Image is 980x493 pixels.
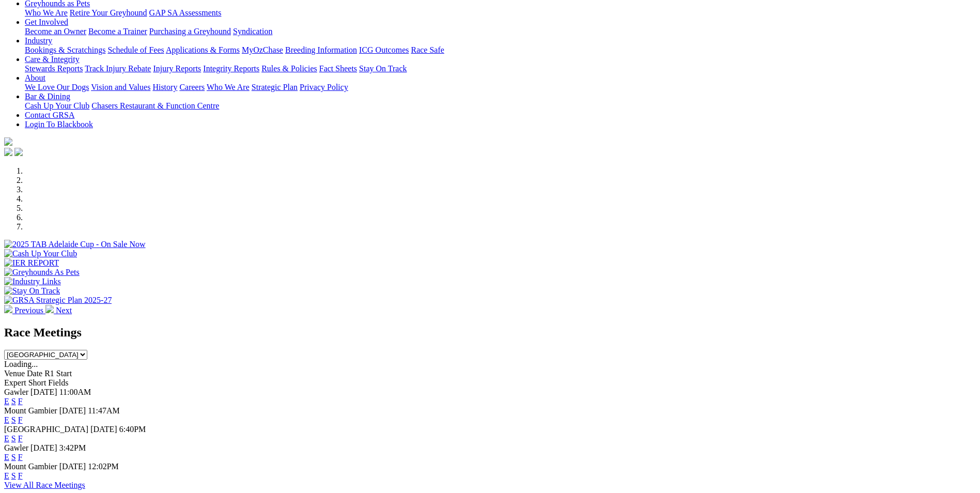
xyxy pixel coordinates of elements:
[4,326,976,340] h2: Race Meetings
[27,369,42,378] span: Date
[25,27,976,36] div: Get Involved
[18,471,23,480] a: F
[91,83,150,91] a: Vision and Values
[25,111,74,119] a: Contact GRSA
[4,434,9,443] a: E
[88,27,147,36] a: Become a Trainer
[4,453,9,461] a: E
[107,45,164,54] a: Schedule of Fees
[30,443,57,452] span: [DATE]
[261,64,317,73] a: Rules & Policies
[207,83,250,91] a: Who We Are
[242,45,283,54] a: MyOzChase
[11,397,16,406] a: S
[4,286,60,296] img: Stay On Track
[25,120,93,129] a: Login To Blackbook
[319,64,357,73] a: Fact Sheets
[14,306,43,315] span: Previous
[4,277,61,286] img: Industry Links
[4,443,28,452] span: Gawler
[4,137,12,146] img: logo-grsa-white.png
[233,27,272,36] a: Syndication
[11,471,16,480] a: S
[25,18,68,26] a: Get Involved
[56,306,72,315] span: Next
[59,388,91,396] span: 11:00AM
[45,305,54,313] img: chevron-right-pager-white.svg
[25,64,976,73] div: Care & Integrity
[90,425,117,434] span: [DATE]
[4,481,85,489] a: View All Race Meetings
[4,462,57,471] span: Mount Gambier
[179,83,205,91] a: Careers
[252,83,298,91] a: Strategic Plan
[4,471,9,480] a: E
[18,434,23,443] a: F
[59,462,86,471] span: [DATE]
[153,64,201,73] a: Injury Reports
[4,240,146,249] img: 2025 TAB Adelaide Cup - On Sale Now
[4,369,25,378] span: Venue
[25,8,68,17] a: Who We Are
[4,397,9,406] a: E
[59,406,86,415] span: [DATE]
[48,378,68,387] span: Fields
[11,415,16,424] a: S
[4,378,26,387] span: Expert
[4,249,77,258] img: Cash Up Your Club
[25,101,89,110] a: Cash Up Your Club
[91,101,219,110] a: Chasers Restaurant & Function Centre
[44,369,72,378] span: R1 Start
[85,64,151,73] a: Track Injury Rebate
[25,45,976,55] div: Industry
[88,462,119,471] span: 12:02PM
[25,92,70,101] a: Bar & Dining
[25,83,89,91] a: We Love Our Dogs
[25,27,86,36] a: Become an Owner
[149,27,231,36] a: Purchasing a Greyhound
[25,73,45,82] a: About
[18,397,23,406] a: F
[4,388,28,396] span: Gawler
[119,425,146,434] span: 6:40PM
[25,8,976,18] div: Greyhounds as Pets
[152,83,177,91] a: History
[11,434,16,443] a: S
[25,83,976,92] div: About
[70,8,147,17] a: Retire Your Greyhound
[4,306,45,315] a: Previous
[359,64,407,73] a: Stay On Track
[359,45,409,54] a: ICG Outcomes
[25,64,83,73] a: Stewards Reports
[4,406,57,415] span: Mount Gambier
[300,83,348,91] a: Privacy Policy
[14,148,23,156] img: twitter.svg
[4,268,80,277] img: Greyhounds As Pets
[4,258,59,268] img: IER REPORT
[88,406,120,415] span: 11:47AM
[285,45,357,54] a: Breeding Information
[166,45,240,54] a: Applications & Forms
[203,64,259,73] a: Integrity Reports
[28,378,46,387] span: Short
[4,360,38,368] span: Loading...
[4,425,88,434] span: [GEOGRAPHIC_DATA]
[4,305,12,313] img: chevron-left-pager-white.svg
[149,8,222,17] a: GAP SA Assessments
[59,443,86,452] span: 3:42PM
[25,101,976,111] div: Bar & Dining
[30,388,57,396] span: [DATE]
[4,415,9,424] a: E
[18,453,23,461] a: F
[25,45,105,54] a: Bookings & Scratchings
[4,148,12,156] img: facebook.svg
[25,55,80,64] a: Care & Integrity
[45,306,72,315] a: Next
[411,45,444,54] a: Race Safe
[4,296,112,305] img: GRSA Strategic Plan 2025-27
[25,36,52,45] a: Industry
[18,415,23,424] a: F
[11,453,16,461] a: S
